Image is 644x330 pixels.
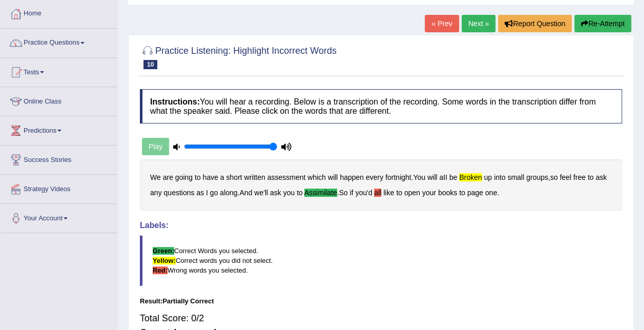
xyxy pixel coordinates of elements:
[355,189,372,197] b: you'd
[297,189,303,197] b: to
[385,173,411,181] b: fortnight
[140,235,622,286] blockquote: Correct Words you selected. Correct words you did not select. Wrong words you selected.
[153,266,168,274] b: Red:
[438,189,457,197] b: books
[573,173,586,181] b: free
[163,189,194,197] b: questions
[195,173,201,181] b: to
[203,173,218,181] b: have
[239,189,252,197] b: And
[1,175,117,200] a: Strategy Videos
[1,116,117,142] a: Predictions
[210,189,218,197] b: go
[1,204,117,230] a: Your Account
[244,173,265,181] b: written
[307,173,326,181] b: which
[140,296,622,306] div: Result:
[140,89,622,123] h4: You will hear a recording. Below is a transcription of the recording. Some words in the transcrip...
[494,173,506,181] b: into
[526,173,548,181] b: groups
[595,173,607,181] b: ask
[588,173,594,181] b: to
[140,44,337,69] h2: Practice Listening: Highlight Incorrect Words
[484,173,492,181] b: up
[422,189,436,197] b: your
[339,189,348,197] b: So
[404,189,420,197] b: open
[175,173,193,181] b: going
[140,159,622,211] div: . , . . .
[1,29,117,54] a: Practice Questions
[396,189,402,197] b: to
[507,173,524,181] b: small
[449,173,458,181] b: be
[304,189,337,197] b: assimilate
[462,15,495,32] a: Next »
[143,60,157,69] span: 10
[226,173,242,181] b: short
[153,247,174,255] b: Green:
[467,189,483,197] b: page
[254,189,268,197] b: we'll
[196,189,204,197] b: as
[150,173,161,181] b: We
[425,15,459,32] a: « Prev
[267,173,306,181] b: assessment
[459,189,465,197] b: to
[550,173,558,181] b: so
[153,257,176,264] b: Yellow:
[439,173,447,181] b: aII
[427,173,437,181] b: will
[574,15,631,32] button: Re-Attempt
[140,221,622,230] h4: Labels:
[413,173,425,181] b: You
[1,146,117,171] a: Success Stories
[328,173,338,181] b: will
[366,173,383,181] b: every
[150,97,200,106] b: Instructions:
[1,58,117,84] a: Tests
[498,15,572,32] button: Report Question
[220,173,224,181] b: a
[383,189,394,197] b: like
[485,189,497,197] b: one
[220,189,237,197] b: along
[340,173,364,181] b: happen
[270,189,281,197] b: ask
[163,173,173,181] b: are
[559,173,571,181] b: feel
[283,189,295,197] b: you
[206,189,208,197] b: I
[1,87,117,113] a: Online Class
[459,173,482,181] b: broken
[374,189,381,197] b: all
[150,189,162,197] b: any
[350,189,354,197] b: if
